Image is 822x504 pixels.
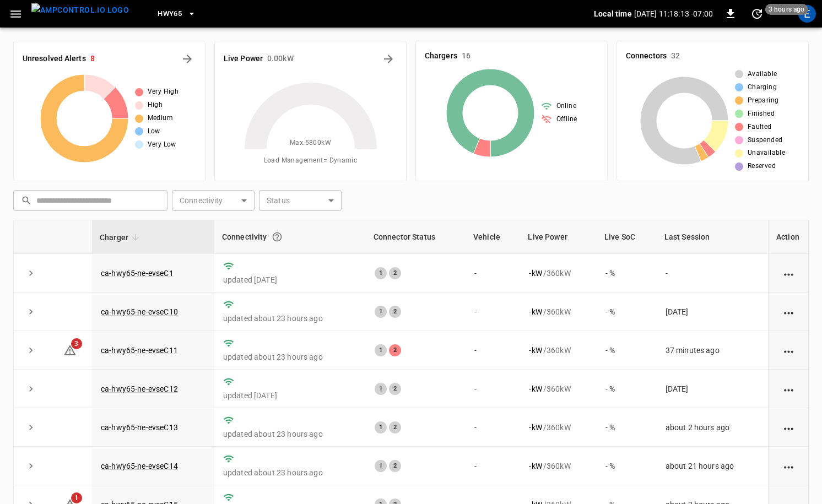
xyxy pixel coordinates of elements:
td: - [466,447,520,485]
span: Low [148,126,160,137]
td: - % [597,408,657,447]
th: Live SoC [597,220,657,254]
button: expand row [23,381,39,397]
p: updated about 23 hours ago [223,351,357,362]
div: 2 [389,344,401,356]
div: 1 [375,421,387,433]
button: Energy Overview [380,50,397,68]
span: Charging [748,82,777,93]
span: HWY65 [158,8,182,20]
td: [DATE] [657,370,768,408]
h6: Live Power [224,53,263,65]
td: - [657,254,768,292]
div: 2 [389,267,401,279]
span: 3 hours ago [765,4,808,15]
span: Charger [100,231,143,244]
th: Connector Status [366,220,466,254]
th: Vehicle [466,220,520,254]
td: - [466,370,520,408]
span: 1 [71,492,82,503]
span: Available [748,69,777,80]
span: Very Low [148,139,176,150]
span: Suspended [748,135,783,146]
a: ca-hwy65-ne-evseC13 [101,423,178,432]
div: action cell options [782,460,796,472]
button: Connection between the charger and our software. [267,227,287,247]
div: Connectivity [222,227,358,247]
button: expand row [23,304,39,320]
div: action cell options [782,422,796,433]
a: 3 [63,345,77,354]
h6: Unresolved Alerts [23,53,86,65]
span: Faulted [748,122,772,133]
div: 1 [375,306,387,318]
span: 3 [71,338,82,349]
h6: 0.00 kW [267,53,294,65]
td: - % [597,254,657,292]
div: 2 [389,306,401,318]
div: action cell options [782,383,796,394]
button: expand row [23,419,39,436]
h6: Chargers [425,50,457,62]
p: Local time [594,8,632,19]
p: - kW [529,383,542,394]
button: expand row [23,265,39,281]
span: Online [556,101,576,112]
h6: 8 [90,53,95,65]
div: action cell options [782,268,796,279]
td: - % [597,292,657,331]
div: / 360 kW [529,306,588,317]
span: Max. 5800 kW [290,138,331,149]
div: / 360 kW [529,383,588,394]
th: Last Session [657,220,768,254]
h6: Connectors [626,50,667,62]
div: 1 [375,460,387,472]
span: Very High [148,86,179,97]
a: ca-hwy65-ne-evseC10 [101,307,178,316]
p: - kW [529,268,542,279]
a: ca-hwy65-ne-evseC1 [101,269,174,278]
div: 1 [375,383,387,395]
button: All Alerts [179,50,196,68]
div: action cell options [782,345,796,356]
p: - kW [529,460,542,472]
td: - % [597,370,657,408]
td: - [466,292,520,331]
a: ca-hwy65-ne-evseC12 [101,384,178,393]
span: Offline [556,114,577,125]
div: / 360 kW [529,345,588,356]
button: expand row [23,342,39,359]
span: Load Management = Dynamic [264,155,358,166]
img: ampcontrol.io logo [31,3,129,17]
p: - kW [529,422,542,433]
span: Medium [148,113,173,124]
p: updated [DATE] [223,390,357,401]
div: 2 [389,421,401,433]
td: 37 minutes ago [657,331,768,370]
p: updated about 23 hours ago [223,429,357,440]
th: Action [768,220,808,254]
p: updated [DATE] [223,274,357,285]
div: 1 [375,267,387,279]
span: Unavailable [748,148,785,159]
td: - [466,408,520,447]
div: / 360 kW [529,422,588,433]
div: action cell options [782,306,796,317]
div: 2 [389,383,401,395]
button: HWY65 [153,3,201,25]
span: Preparing [748,95,779,106]
td: about 2 hours ago [657,408,768,447]
p: [DATE] 11:18:13 -07:00 [634,8,713,19]
a: ca-hwy65-ne-evseC11 [101,346,178,355]
th: Live Power [520,220,597,254]
p: - kW [529,345,542,356]
p: updated about 23 hours ago [223,313,357,324]
td: - [466,331,520,370]
p: - kW [529,306,542,317]
button: expand row [23,458,39,474]
td: [DATE] [657,292,768,331]
div: / 360 kW [529,268,588,279]
td: about 21 hours ago [657,447,768,485]
span: High [148,100,163,111]
h6: 16 [462,50,471,62]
